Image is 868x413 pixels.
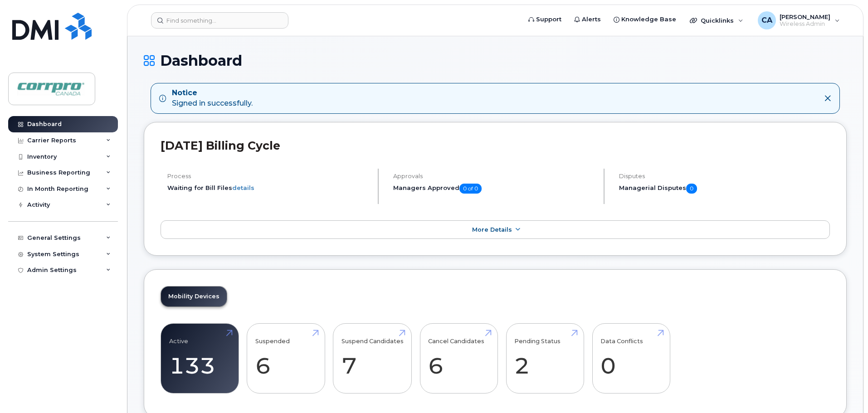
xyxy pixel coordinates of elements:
[619,173,830,180] h4: Disputes
[161,139,830,152] h2: [DATE] Billing Cycle
[161,287,227,306] a: Mobility Devices
[172,88,253,109] div: Signed in successfully.
[144,53,847,68] h1: Dashboard
[600,329,662,389] a: Data Conflicts 0
[393,184,596,194] h5: Managers Approved
[167,173,370,180] h4: Process
[393,173,596,180] h4: Approvals
[172,88,253,98] strong: Notice
[341,329,404,389] a: Suspend Candidates 7
[428,329,489,389] a: Cancel Candidates 6
[232,184,254,191] a: details
[169,329,230,389] a: Active 133
[459,184,482,194] span: 0 of 0
[472,226,512,233] span: More Details
[514,329,575,389] a: Pending Status 2
[255,329,317,389] a: Suspended 6
[167,184,370,192] li: Waiting for Bill Files
[686,184,697,194] span: 0
[619,184,830,194] h5: Managerial Disputes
